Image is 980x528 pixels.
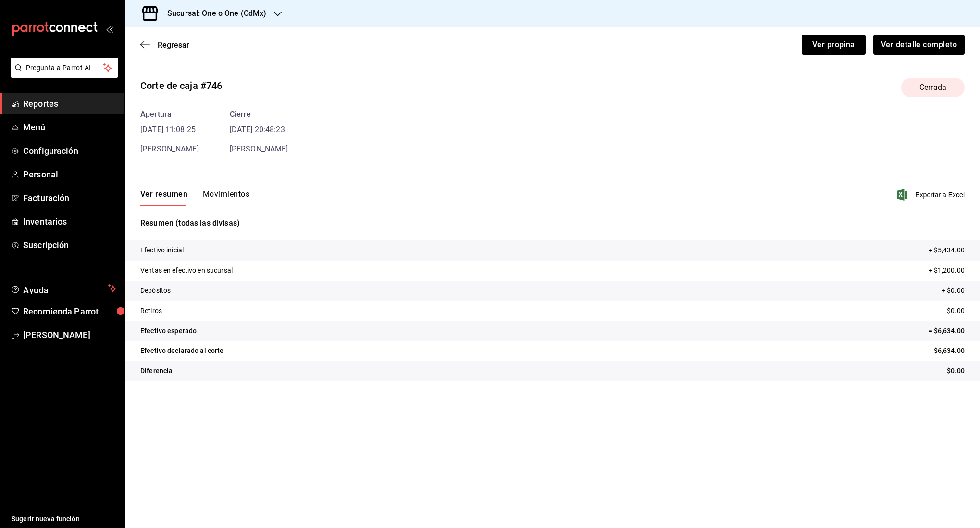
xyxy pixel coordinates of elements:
[140,346,224,356] p: Efectivo declarado al corte
[934,346,965,356] p: $6,634.00
[140,189,249,206] div: navigation tabs
[140,265,233,276] p: Ventas en efectivo en sucursal
[23,305,117,318] span: Recomienda Parrot
[23,283,104,294] span: Ayuda
[203,189,249,206] button: Movimientos
[158,40,189,50] span: Regresar
[11,58,118,78] button: Pregunta a Parrot AI
[140,78,222,93] div: Corte de caja #746
[23,97,117,110] span: Reportes
[230,109,288,120] div: Cierre
[140,326,197,336] p: Efectivo esperado
[23,328,117,341] span: [PERSON_NAME]
[12,514,117,524] span: Sugerir nueva función
[929,326,965,336] p: = $6,634.00
[230,124,288,136] time: [DATE] 20:48:23
[942,286,965,296] p: + $0.00
[899,189,965,201] button: Exportar a Excel
[140,40,189,50] button: Regresar
[914,82,952,93] span: Cerrada
[140,189,187,206] button: Ver resumen
[140,144,199,153] span: [PERSON_NAME]
[140,366,173,376] p: Diferencia
[23,121,117,134] span: Menú
[140,245,184,255] p: Efectivo inicial
[23,144,117,157] span: Configuración
[943,306,965,316] p: - $0.00
[23,239,117,251] span: Suscripción
[929,265,965,276] p: + $1,200.00
[873,35,965,55] button: Ver detalle completo
[23,215,117,228] span: Inventarios
[230,144,288,153] span: [PERSON_NAME]
[23,191,117,204] span: Facturación
[7,70,118,80] a: Pregunta a Parrot AI
[947,366,965,376] p: $0.00
[140,109,199,120] div: Apertura
[140,217,965,229] p: Resumen (todas las divisas)
[26,63,103,73] span: Pregunta a Parrot AI
[140,124,199,136] time: [DATE] 11:08:25
[140,306,162,316] p: Retiros
[106,25,113,33] button: open_drawer_menu
[929,245,965,255] p: + $5,434.00
[160,8,266,19] h3: Sucursal: One o One (CdMx)
[140,286,171,296] p: Depósitos
[802,35,866,55] button: Ver propina
[23,168,117,181] span: Personal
